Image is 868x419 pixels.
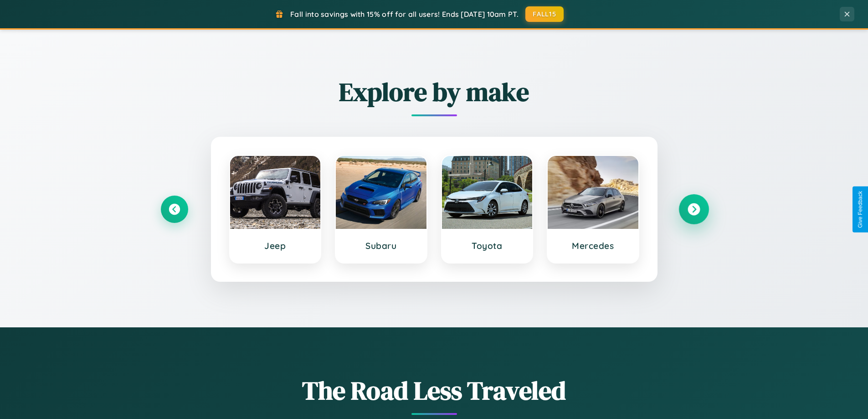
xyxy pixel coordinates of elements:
[161,74,708,109] h2: Explore by make
[451,240,524,251] h3: Toyota
[290,10,519,19] span: Fall into savings with 15% off for all users! Ends [DATE] 10am PT.
[161,373,708,408] h1: The Road Less Traveled
[239,240,312,251] h3: Jeep
[345,240,417,251] h3: Subaru
[557,240,629,251] h3: Mercedes
[525,6,564,22] button: FALL15
[857,191,863,228] div: Give Feedback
